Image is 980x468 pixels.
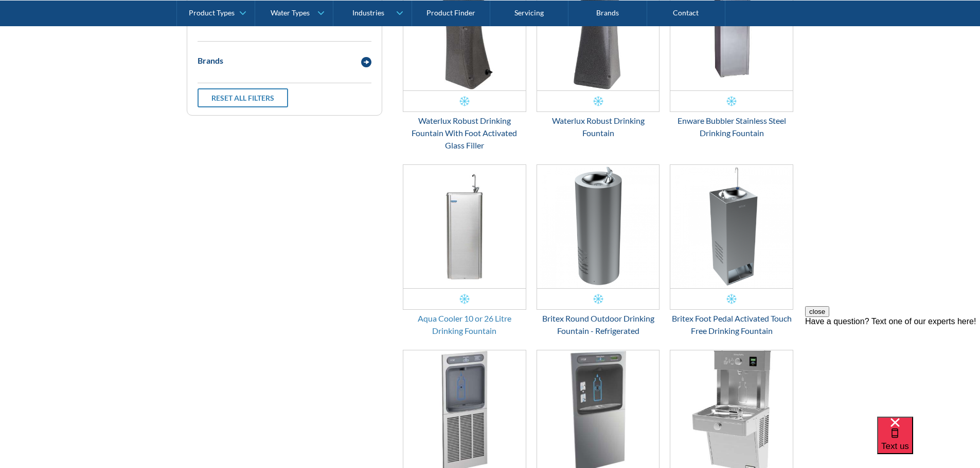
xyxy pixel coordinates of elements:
[189,8,235,17] div: Product Types
[537,115,660,139] div: Waterlux Robust Drinking Fountain
[537,164,660,337] a: Britex Round Outdoor Drinking Fountain - Refrigerated Britex Round Outdoor Drinking Fountain - Re...
[805,306,980,429] iframe: podium webchat widget prompt
[198,54,223,67] div: Brands
[403,312,526,337] div: Aqua Cooler 10 or 26 Litre Drinking Fountain
[670,312,793,337] div: Britex Foot Pedal Activated Touch Free Drinking Fountain
[537,312,660,337] div: Britex Round Outdoor Drinking Fountain - Refrigerated
[670,164,793,337] a: Britex Foot Pedal Activated Touch Free Drinking FountainBritex Foot Pedal Activated Touch Free Dr...
[271,8,310,17] div: Water Types
[352,8,384,17] div: Industries
[877,417,980,468] iframe: podium webchat widget bubble
[403,115,526,152] div: Waterlux Robust Drinking Fountain With Foot Activated Glass Filler
[670,115,793,139] div: Enware Bubbler Stainless Steel Drinking Fountain
[670,165,793,288] img: Britex Foot Pedal Activated Touch Free Drinking Fountain
[403,164,526,337] a: Aqua Cooler 10 or 26 Litre Drinking FountainAqua Cooler 10 or 26 Litre Drinking Fountain
[537,165,660,288] img: Britex Round Outdoor Drinking Fountain - Refrigerated
[403,165,526,288] img: Aqua Cooler 10 or 26 Litre Drinking Fountain
[198,88,288,107] a: Reset all filters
